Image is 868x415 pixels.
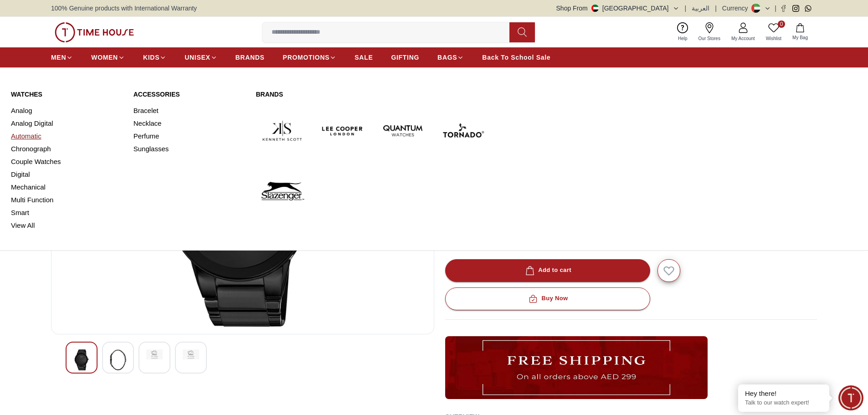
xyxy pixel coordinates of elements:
[745,389,822,398] div: Hey there!
[185,53,210,62] span: UNISEX
[728,35,759,42] span: My Account
[789,34,812,41] span: My Bag
[11,143,123,155] a: Chronograph
[134,104,245,117] a: Bracelet
[775,4,776,13] span: |
[838,385,863,410] div: Chat Widget
[445,287,650,310] button: Buy Now
[805,5,812,12] a: Whatsapp
[51,49,73,66] a: MEN
[143,49,166,66] a: KIDS
[792,5,799,12] a: Instagram
[11,194,123,206] a: Multi Function
[185,49,217,66] a: UNISEX
[236,49,265,66] a: BRANDS
[437,49,464,66] a: BAGS
[780,5,787,12] a: Facebook
[236,53,265,62] span: BRANDS
[762,35,785,42] span: Wishlist
[73,349,90,370] img: ECO-DRIVE MEN - AU1065-58E
[437,53,457,62] span: BAGS
[11,219,123,232] a: View All
[778,20,785,28] span: 0
[715,4,717,13] span: |
[256,164,308,217] img: Slazenger
[482,49,550,66] a: Back To School Sale
[376,104,429,157] img: Quantum
[695,35,724,42] span: Our Stores
[674,35,691,42] span: Help
[143,53,159,62] span: KIDS
[146,349,163,359] img: ECO-DRIVE MEN - AU1065-58E
[134,117,245,130] a: Necklace
[91,49,125,66] a: WOMEN
[391,49,419,66] a: GIFTING
[787,21,813,43] button: My Bag
[11,181,123,194] a: Mechanical
[51,4,197,13] span: 100% Genuine products with International Warranty
[527,293,568,304] div: Buy Now
[134,130,245,143] a: Perfume
[692,4,709,13] button: العربية
[283,53,330,62] span: PROMOTIONS
[445,336,708,399] img: ...
[11,130,123,143] a: Automatic
[591,5,599,12] img: United Arab Emirates
[11,155,123,168] a: Couple Watches
[283,49,337,66] a: PROMOTIONS
[556,4,679,13] button: Shop From[GEOGRAPHIC_DATA]
[183,349,199,359] img: ECO-DRIVE MEN - AU1065-58E
[316,104,369,157] img: Lee Cooper
[673,20,693,44] a: Help
[482,53,550,62] span: Back To School Sale
[110,349,126,370] img: ECO-DRIVE MEN - AU1065-58E
[55,22,134,42] img: ...
[256,90,489,99] a: Brands
[354,53,373,62] span: SALE
[391,53,419,62] span: GIFTING
[134,90,245,99] a: Accessories
[685,4,687,13] span: |
[722,4,752,13] div: Currency
[11,168,123,181] a: Digital
[354,49,373,66] a: SALE
[51,53,66,62] span: MEN
[11,206,123,219] a: Smart
[11,117,123,130] a: Analog Digital
[745,399,822,407] p: Talk to our watch expert!
[693,20,726,44] a: Our Stores
[445,259,650,282] button: Add to cart
[91,53,118,62] span: WOMEN
[524,265,571,276] div: Add to cart
[11,104,123,117] a: Analog
[437,104,489,157] img: Tornado
[760,20,787,44] a: 0Wishlist
[134,143,245,155] a: Sunglasses
[11,90,123,99] a: Watches
[256,104,308,157] img: Kenneth Scott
